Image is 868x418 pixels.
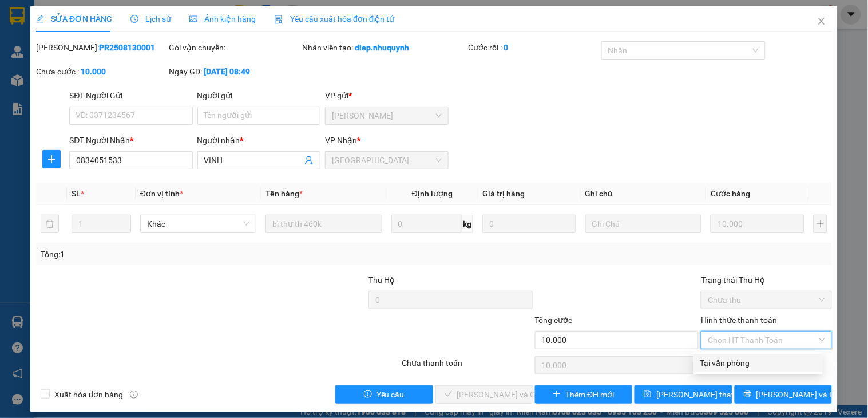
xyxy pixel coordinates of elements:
b: 0 [504,43,509,52]
th: Ghi chú [581,183,706,205]
span: Định lượng [412,189,453,198]
button: check[PERSON_NAME] và Giao hàng [435,385,533,404]
b: PR2508130001 [99,43,155,52]
span: Khác [147,215,249,232]
div: Nhân viên tạo: [302,41,466,54]
span: Chưa thu [708,291,825,309]
span: [PERSON_NAME] thay đổi [656,388,748,401]
strong: 342 [PERSON_NAME], P1, Q10, TP.HCM - 0931 556 979 [5,43,166,69]
div: Ngày GD: [169,65,300,78]
button: Close [806,6,838,38]
div: Tổng: 1 [41,248,336,261]
strong: NHƯ QUỲNH [31,5,140,26]
span: Yêu cầu xuất hóa đơn điện tử [274,14,395,23]
input: Ghi Chú [585,215,701,233]
span: Sài Gòn [332,152,441,169]
p: VP [GEOGRAPHIC_DATA]: [5,41,167,69]
span: kg [462,215,473,233]
button: exclamation-circleYêu cầu [335,385,433,404]
span: close [817,17,826,26]
label: Hình thức thanh toán [701,316,777,325]
span: printer [744,390,752,399]
div: Người gửi [197,89,320,102]
span: Thêm ĐH mới [565,388,614,401]
span: save [644,390,652,399]
div: Gói vận chuyển: [169,41,300,54]
span: info-circle [130,391,138,399]
input: VD: Bàn, Ghế [265,215,382,233]
div: Tại văn phòng [700,357,816,369]
span: Phan Rang [332,107,441,124]
span: VP Nhận [325,136,357,145]
span: Chọn HT Thanh Toán [708,332,825,349]
b: [DATE] 08:49 [204,67,251,76]
span: [PERSON_NAME] và In [756,388,837,401]
div: Cước rồi : [469,41,599,54]
div: [PERSON_NAME]: [36,41,167,54]
span: Cước hàng [711,189,750,198]
button: plus [814,215,827,233]
input: 0 [711,215,804,233]
b: diep.nhuquynh [355,43,409,52]
b: 10.000 [81,67,106,76]
span: user-add [304,156,314,165]
span: VP [PERSON_NAME]: [5,71,89,82]
div: SĐT Người Gửi [69,89,192,102]
span: Ảnh kiện hàng [189,14,256,23]
span: Lịch sử [130,14,171,23]
span: picture [189,15,197,23]
span: plus [553,390,561,399]
span: Giá trị hàng [482,189,525,198]
span: exclamation-circle [364,390,372,399]
div: SĐT Người Nhận [69,134,192,147]
div: Người nhận [197,134,320,147]
img: icon [274,15,283,24]
span: Tên hàng [265,189,303,198]
span: Xuất hóa đơn hàng [50,388,128,401]
button: save[PERSON_NAME] thay đổi [635,385,732,404]
span: edit [36,15,44,23]
span: plus [43,155,60,164]
div: Chưa thanh toán [401,357,533,377]
div: Trạng thái Thu Hộ [701,274,831,286]
span: Yêu cầu [376,388,405,401]
span: SL [72,189,81,198]
span: Tổng cước [535,316,573,325]
input: 0 [482,215,576,233]
span: Đơn vị tính [140,189,183,198]
span: clock-circle [130,15,138,23]
span: SỬA ĐƠN HÀNG [36,14,112,23]
div: Chưa cước : [36,65,167,78]
button: plusThêm ĐH mới [535,385,632,404]
button: delete [41,215,59,233]
div: VP gửi [325,89,448,102]
button: plus [42,150,61,168]
span: Thu Hộ [368,275,395,285]
button: printer[PERSON_NAME] và In [735,385,832,404]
